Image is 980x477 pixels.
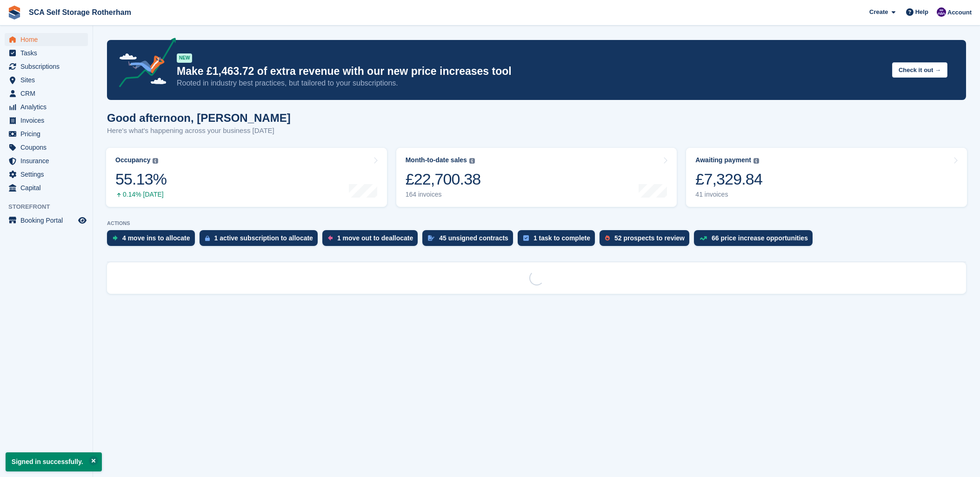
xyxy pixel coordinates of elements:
a: menu [5,46,88,60]
a: 66 price increase opportunities [694,230,817,251]
a: Preview store [77,215,88,226]
a: menu [5,114,88,127]
p: Rooted in industry best practices, but tailored to your subscriptions. [177,78,885,88]
span: Settings [20,168,76,181]
a: menu [5,154,88,167]
h1: Good afternoon, [PERSON_NAME] [107,112,291,124]
span: Pricing [20,127,76,140]
span: Storefront [8,202,93,212]
a: 1 move out to deallocate [322,230,422,251]
span: CRM [20,87,76,100]
div: 55.13% [115,170,167,189]
a: Occupancy 55.13% 0.14% [DATE] [106,148,387,207]
img: icon-info-grey-7440780725fd019a000dd9b08b2336e03edf1995a4989e88bcd33f0948082b44.svg [469,158,475,164]
a: 4 move ins to allocate [107,230,200,251]
img: active_subscription_to_allocate_icon-d502201f5373d7db506a760aba3b589e785aa758c864c3986d89f69b8ff3... [205,235,210,241]
button: Check it out → [892,62,947,78]
a: menu [5,87,88,100]
span: Home [20,33,76,46]
img: icon-info-grey-7440780725fd019a000dd9b08b2336e03edf1995a4989e88bcd33f0948082b44.svg [753,158,759,164]
a: 1 task to complete [518,230,600,251]
span: Coupons [20,141,76,154]
a: 1 active subscription to allocate [200,230,322,251]
a: menu [5,141,88,154]
a: Awaiting payment £7,329.84 41 invoices [686,148,967,207]
a: menu [5,127,88,140]
div: Awaiting payment [695,156,751,164]
p: Here's what's happening across your business [DATE] [107,126,291,136]
span: Account [947,8,972,17]
a: menu [5,168,88,181]
div: 164 invoices [406,191,481,199]
div: 52 prospects to review [614,234,685,242]
img: task-75834270c22a3079a89374b754ae025e5fb1db73e45f91037f5363f120a921f8.svg [523,235,529,241]
a: 52 prospects to review [600,230,694,251]
a: menu [5,100,88,113]
img: icon-info-grey-7440780725fd019a000dd9b08b2336e03edf1995a4989e88bcd33f0948082b44.svg [153,158,158,164]
a: menu [5,33,88,46]
span: Help [915,7,928,17]
div: NEW [177,53,192,63]
img: prospect-51fa495bee0391a8d652442698ab0144808aea92771e9ea1ae160a38d050c398.svg [605,235,610,241]
img: Kelly Neesham [937,7,946,17]
a: menu [5,214,88,227]
span: Insurance [20,154,76,167]
span: Create [869,7,888,17]
div: 45 unsigned contracts [439,234,508,242]
a: SCA Self Storage Rotherham [25,5,135,20]
img: price-adjustments-announcement-icon-8257ccfd72463d97f412b2fc003d46551f7dbcb40ab6d574587a9cd5c0d94... [111,38,176,91]
div: 0.14% [DATE] [115,191,167,199]
div: £22,700.38 [406,170,481,189]
div: £7,329.84 [695,170,762,189]
span: Capital [20,181,76,194]
img: contract_signature_icon-13c848040528278c33f63329250d36e43548de30e8caae1d1a13099fd9432cc5.svg [428,235,434,241]
div: 1 task to complete [533,234,590,242]
span: Tasks [20,46,76,60]
p: ACTIONS [107,220,966,226]
div: Occupancy [115,156,150,164]
span: Sites [20,73,76,86]
span: Analytics [20,100,76,113]
p: Signed in successfully. [6,452,102,471]
img: stora-icon-8386f47178a22dfd0bd8f6a31ec36ba5ce8667c1dd55bd0f319d3a0aa187defe.svg [7,6,21,20]
a: menu [5,60,88,73]
div: 4 move ins to allocate [122,234,190,242]
a: 45 unsigned contracts [422,230,518,251]
img: move_ins_to_allocate_icon-fdf77a2bb77ea45bf5b3d319d69a93e2d87916cf1d5bf7949dd705db3b84f3ca.svg [113,235,118,241]
div: 1 move out to deallocate [337,234,413,242]
span: Subscriptions [20,60,76,73]
span: Invoices [20,114,76,127]
a: Month-to-date sales £22,700.38 164 invoices [396,148,677,207]
div: 1 active subscription to allocate [214,234,313,242]
span: Booking Portal [20,214,76,227]
div: 41 invoices [695,191,762,199]
img: move_outs_to_deallocate_icon-f764333ba52eb49d3ac5e1228854f67142a1ed5810a6f6cc68b1a99e826820c5.svg [328,235,333,241]
div: 66 price increase opportunities [712,234,808,242]
div: Month-to-date sales [406,156,467,164]
a: menu [5,73,88,86]
a: menu [5,181,88,194]
p: Make £1,463.72 of extra revenue with our new price increases tool [177,65,885,78]
img: price_increase_opportunities-93ffe204e8149a01c8c9dc8f82e8f89637d9d84a8eef4429ea346261dce0b2c0.svg [700,236,707,240]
